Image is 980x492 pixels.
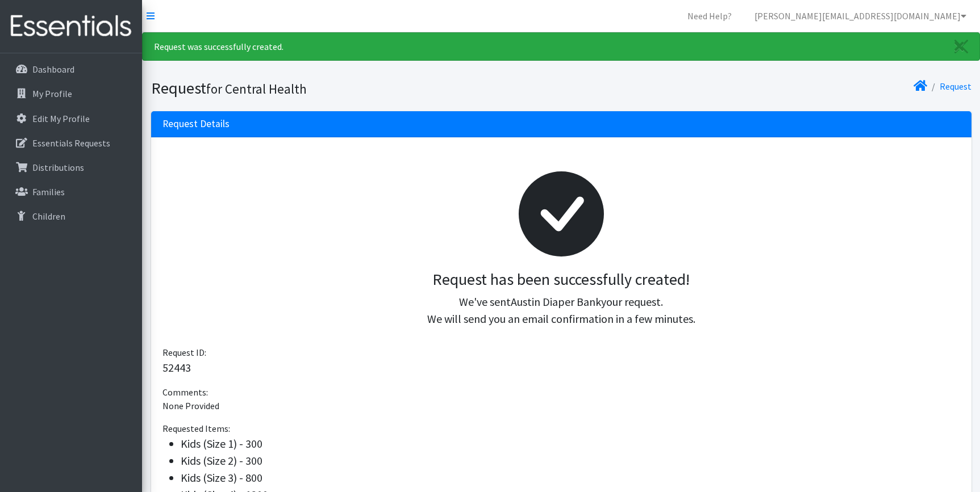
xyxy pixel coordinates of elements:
[678,5,741,27] a: Need Help?
[745,5,975,27] a: [PERSON_NAME][EMAIL_ADDRESS][DOMAIN_NAME]
[5,156,137,179] a: Distributions
[181,435,960,452] li: Kids (Size 1) - 300
[172,293,951,327] p: We've sent your request. We will send you an email confirmation in a few minutes.
[162,347,206,358] span: Request ID:
[162,423,230,434] span: Requested Items:
[162,118,230,130] h3: Request Details
[32,113,90,124] p: Edit My Profile
[151,78,557,98] h1: Request
[943,33,979,60] a: Close
[5,82,137,105] a: My Profile
[206,81,307,97] small: for Central Health
[32,137,110,149] p: Essentials Requests
[32,186,65,197] p: Families
[181,452,960,469] li: Kids (Size 2) - 300
[32,162,84,173] p: Distributions
[5,132,137,154] a: Essentials Requests
[162,400,219,411] span: None Provided
[172,270,951,289] h3: Request has been successfully created!
[5,205,137,228] a: Children
[5,58,137,81] a: Dashboard
[5,180,137,203] a: Families
[142,32,980,61] div: Request was successfully created.
[5,107,137,130] a: Edit My Profile
[32,88,72,99] p: My Profile
[5,7,137,45] img: HumanEssentials
[162,386,208,398] span: Comments:
[940,81,971,92] a: Request
[181,469,960,486] li: Kids (Size 3) - 800
[32,211,65,222] p: Children
[162,359,960,376] p: 52443
[511,295,601,309] span: Austin Diaper Bank
[32,64,74,75] p: Dashboard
